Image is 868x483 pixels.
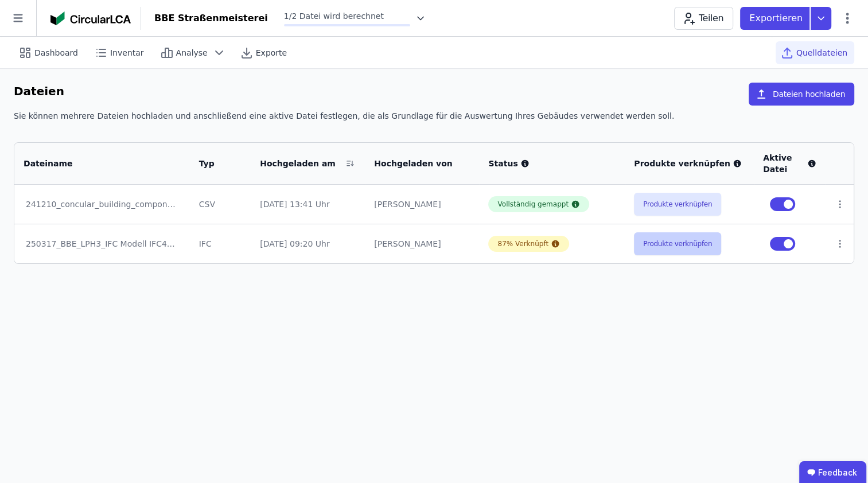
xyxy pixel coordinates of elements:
[497,239,548,248] div: 87% Verknüpft
[199,198,242,210] div: CSV
[176,47,208,59] span: Analyse
[634,193,721,216] button: Produkte verknüpfen
[199,238,242,250] div: IFC
[199,158,228,169] div: Typ
[110,47,144,59] span: Inventar
[749,83,854,106] button: Dateien hochladen
[260,198,356,210] div: [DATE] 13:41 Uhr
[14,110,854,131] div: Sie können mehrere Dateien hochladen und anschließend eine aktive Datei festlegen, die als Grundl...
[634,232,721,255] button: Produkte verknüpfen
[634,158,745,169] div: Produkte verknüpfen
[374,238,470,250] div: [PERSON_NAME]
[26,198,178,210] div: 241210_concular_building_components_template_Anlagentechnik(1).xlsx
[14,83,64,101] h6: Dateien
[763,152,816,175] div: Aktive Datei
[374,198,470,210] div: [PERSON_NAME]
[284,11,384,21] span: 1/2 Datei wird berechnet
[50,11,131,25] img: Concular
[497,200,569,209] div: Vollständig gemappt
[260,158,342,169] div: Hochgeladen am
[488,158,616,169] div: Status
[26,238,178,250] div: 250317_BBE_LPH3_IFC Modell IFC4_2.ifc
[374,158,456,169] div: Hochgeladen von
[24,158,166,169] div: Dateiname
[749,11,805,25] p: Exportieren
[34,47,78,59] span: Dashboard
[256,47,287,59] span: Exporte
[154,11,268,25] div: BBE Straßenmeisterei
[260,238,356,250] div: [DATE] 09:20 Uhr
[674,7,733,30] button: Teilen
[796,47,847,59] span: Quelldateien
